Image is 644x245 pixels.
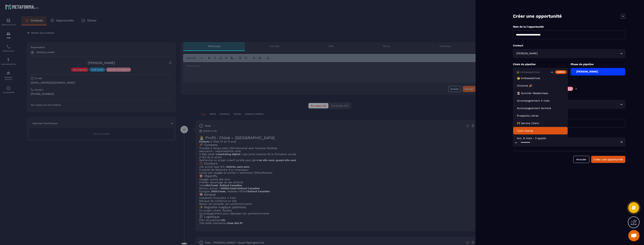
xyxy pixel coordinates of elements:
[513,25,625,29] p: Nom de la l'opportunité
[515,51,538,56] span: [PERSON_NAME]
[517,114,564,118] p: Prospects Libres
[517,136,564,140] p: Acc. 6 mois - 3 appels
[538,51,619,56] input: Search for option
[591,156,625,163] button: Créer une opportunité
[513,49,625,58] div: Search for option
[517,99,564,103] p: Accompagnement 4 mois
[513,44,625,47] p: Contact
[513,68,568,77] div: Search for option
[517,76,564,80] p: 👑 Ambassadrices
[517,121,564,125] p: 🚧 Service Client
[517,91,564,95] p: 🏖️ Summer Masterclass
[517,84,564,87] p: Victoires 🎉
[513,132,625,136] p: Date de fermeture
[628,230,640,241] a: Ouvrir le chat
[513,95,625,98] p: Produit
[517,129,564,133] p: Lead closing
[513,113,625,117] p: Montant
[513,63,568,66] p: Choix du pipeline
[517,106,564,110] p: Accompagnement terminé
[555,70,567,74] div: Créer
[571,63,625,66] p: Phase du pipeline
[513,100,625,109] div: Search for option
[515,70,550,74] input: Search for option
[573,156,589,163] button: Annuler
[513,81,625,85] p: Choix Étiquette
